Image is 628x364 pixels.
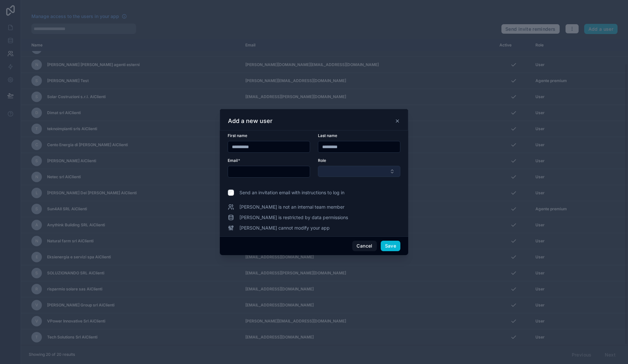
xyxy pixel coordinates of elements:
button: Select Button [318,166,400,177]
span: [PERSON_NAME] is restricted by data permissions [239,214,348,221]
span: Role [318,158,326,163]
span: Email [228,158,238,163]
span: Send an invitation email with instructions to log in [239,189,344,196]
button: Cancel [352,241,376,251]
h3: Add a new user [228,117,272,125]
input: Send an invitation email with instructions to log in [228,189,234,196]
span: [PERSON_NAME] is not an internal team member [239,204,344,210]
span: Last name [318,133,337,138]
span: [PERSON_NAME] cannot modify your app [239,225,330,231]
span: First name [228,133,247,138]
button: Save [381,241,400,251]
